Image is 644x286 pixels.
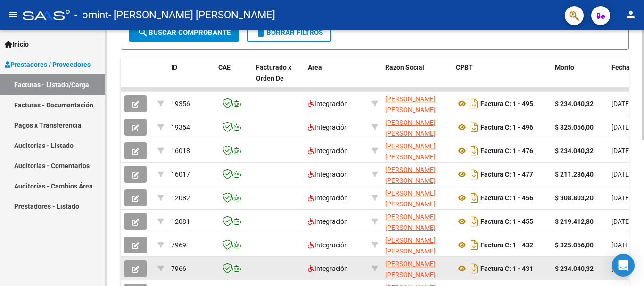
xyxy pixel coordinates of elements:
div: Open Intercom Messenger [612,254,635,277]
span: [PERSON_NAME] [PERSON_NAME] [385,95,436,114]
mat-icon: menu [8,9,19,20]
i: Descargar documento [468,96,480,111]
strong: $ 308.803,20 [555,194,594,202]
strong: $ 234.040,32 [555,265,594,272]
div: 20284105584 [385,94,448,114]
div: 20284105584 [385,188,448,208]
mat-icon: delete [255,27,266,38]
i: Descargar documento [468,190,480,205]
span: CPBT [456,64,473,71]
span: Integración [308,100,348,107]
datatable-header-cell: Area [304,57,368,99]
span: Facturado x Orden De [256,64,291,82]
div: 20284105584 [385,141,448,161]
span: CAE [218,64,231,71]
span: - omint [74,5,108,25]
strong: Factura C: 1 - 496 [480,123,533,131]
span: [DATE] [611,171,631,178]
strong: $ 325.056,00 [555,241,594,249]
i: Descargar documento [468,167,480,182]
strong: Factura C: 1 - 456 [480,194,533,202]
strong: Factura C: 1 - 431 [480,265,533,272]
span: Borrar Filtros [255,28,323,37]
span: [PERSON_NAME] [PERSON_NAME] [385,142,436,161]
span: Buscar Comprobante [137,28,231,37]
span: Integración [308,171,348,178]
span: [DATE] [611,218,631,225]
span: [DATE] [611,100,631,107]
strong: $ 234.040,32 [555,100,594,107]
i: Descargar documento [468,120,480,135]
span: Prestadores / Proveedores [5,59,91,70]
span: [PERSON_NAME] [PERSON_NAME] [385,213,436,231]
span: Monto [555,64,574,71]
i: Descargar documento [468,261,480,276]
mat-icon: search [137,27,149,38]
span: [PERSON_NAME] [PERSON_NAME] [385,237,436,255]
span: Integración [308,241,348,249]
button: Borrar Filtros [247,23,331,42]
span: [DATE] [611,241,631,249]
div: 20284105584 [385,212,448,231]
i: Descargar documento [468,214,480,229]
span: [PERSON_NAME] [PERSON_NAME] [385,260,436,278]
span: Area [308,64,322,71]
strong: Factura C: 1 - 477 [480,171,533,178]
span: 16017 [171,171,190,178]
span: 19354 [171,123,190,131]
span: 16018 [171,147,190,155]
span: 7969 [171,241,186,249]
span: [DATE] [611,265,631,272]
span: [PERSON_NAME] [PERSON_NAME] [385,189,436,208]
div: 20284105584 [385,117,448,137]
i: Descargar documento [468,143,480,158]
span: Integración [308,123,348,131]
strong: $ 219.412,80 [555,218,594,225]
datatable-header-cell: Razón Social [381,57,452,99]
strong: Factura C: 1 - 476 [480,147,533,155]
span: Integración [308,218,348,225]
span: 12082 [171,194,190,202]
span: Inicio [5,39,29,49]
strong: $ 325.056,00 [555,123,594,131]
span: Integración [308,265,348,272]
span: [DATE] [611,194,631,202]
div: 20284105584 [385,259,448,278]
datatable-header-cell: Monto [551,57,608,99]
span: Razón Social [385,64,424,71]
span: [DATE] [611,147,631,155]
datatable-header-cell: CAE [215,57,252,99]
button: Buscar Comprobante [129,23,239,42]
strong: $ 234.040,32 [555,147,594,155]
datatable-header-cell: CPBT [452,57,551,99]
span: - [PERSON_NAME] [PERSON_NAME] [108,5,275,25]
div: 20284105584 [385,235,448,255]
span: Integración [308,147,348,155]
i: Descargar documento [468,237,480,253]
strong: Factura C: 1 - 495 [480,100,533,107]
strong: $ 211.286,40 [555,171,594,178]
span: [PERSON_NAME] [PERSON_NAME] [385,119,436,137]
strong: Factura C: 1 - 455 [480,218,533,225]
span: [DATE] [611,123,631,131]
span: 12081 [171,218,190,225]
datatable-header-cell: ID [167,57,215,99]
span: ID [171,64,177,71]
div: 20284105584 [385,164,448,184]
span: [PERSON_NAME] [PERSON_NAME] [385,166,436,184]
mat-icon: person [625,9,636,20]
span: Integración [308,194,348,202]
strong: Factura C: 1 - 432 [480,241,533,249]
span: 7966 [171,265,186,272]
span: 19356 [171,100,190,107]
datatable-header-cell: Facturado x Orden De [252,57,304,99]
